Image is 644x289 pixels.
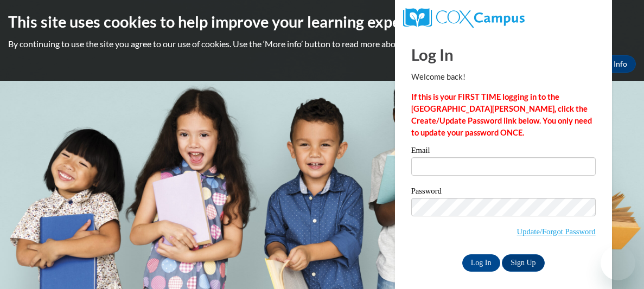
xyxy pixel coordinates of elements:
[411,187,596,198] label: Password
[462,254,500,272] input: Log In
[411,71,596,83] p: Welcome back!
[411,146,596,157] label: Email
[517,227,596,236] a: Update/Forgot Password
[411,92,592,137] strong: If this is your FIRST TIME logging in to the [GEOGRAPHIC_DATA][PERSON_NAME], click the Create/Upd...
[8,11,636,33] h2: This site uses cookies to help improve your learning experience.
[502,254,544,272] a: Sign Up
[411,43,596,66] h1: Log In
[601,246,635,280] iframe: Button to launch messaging window
[403,8,525,28] img: COX Campus
[8,38,636,50] p: By continuing to use the site you agree to our use of cookies. Use the ‘More info’ button to read...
